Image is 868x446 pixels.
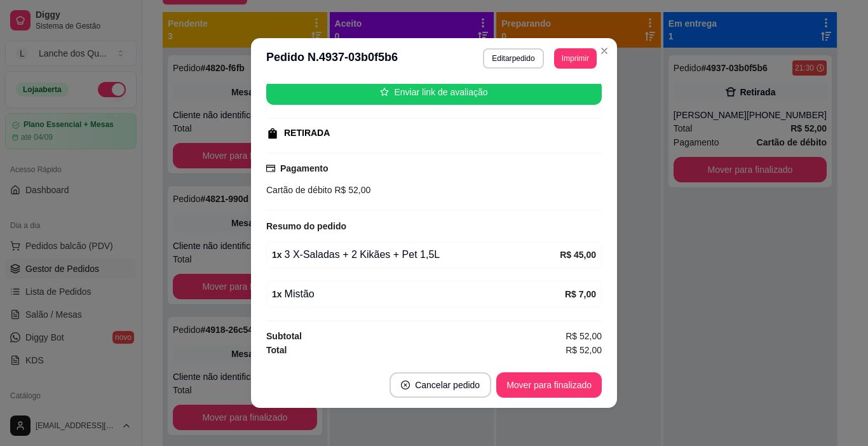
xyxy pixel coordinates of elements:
span: R$ 52,00 [332,185,371,195]
button: Imprimir [554,48,597,69]
span: R$ 52,00 [566,343,602,357]
strong: R$ 45,00 [560,250,596,260]
strong: Pagamento [280,163,328,173]
strong: Subtotal [266,331,302,341]
h3: Pedido N. 4937-03b0f5b6 [266,48,398,69]
strong: 1 x [272,289,282,299]
span: star [380,88,389,97]
strong: Total [266,345,287,355]
button: Editarpedido [483,48,543,69]
span: Cartão de débito [266,185,332,195]
button: Close [594,41,614,61]
button: close-circleCancelar pedido [390,372,491,398]
div: RETIRADA [284,126,330,140]
span: credit-card [266,164,275,173]
button: Mover para finalizado [496,372,602,398]
strong: R$ 7,00 [565,289,596,299]
div: 3 X-Saladas + 2 Kikães + Pet 1,5L [272,247,560,262]
div: Mistão [272,287,565,302]
span: close-circle [401,381,410,389]
span: R$ 52,00 [566,329,602,343]
strong: 1 x [272,250,282,260]
button: starEnviar link de avaliação [266,79,602,105]
strong: Resumo do pedido [266,221,346,231]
